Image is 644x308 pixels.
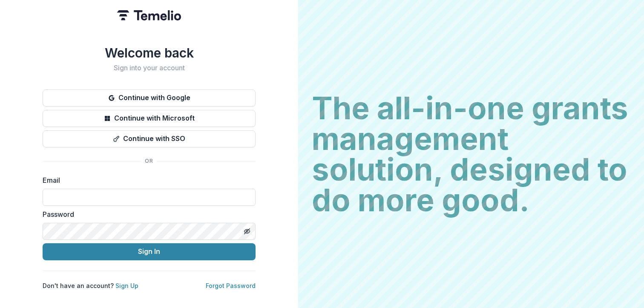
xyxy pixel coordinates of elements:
[43,175,250,185] label: Email
[206,282,256,289] a: Forgot Password
[43,209,250,219] label: Password
[115,282,138,289] a: Sign Up
[43,243,256,260] button: Sign In
[43,64,256,72] h2: Sign into your account
[43,281,138,290] p: Don't have an account?
[43,110,256,127] button: Continue with Microsoft
[240,225,254,238] button: Toggle password visibility
[43,130,256,147] button: Continue with SSO
[43,45,256,60] h1: Welcome back
[117,10,181,20] img: Temelio
[43,89,256,107] button: Continue with Google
